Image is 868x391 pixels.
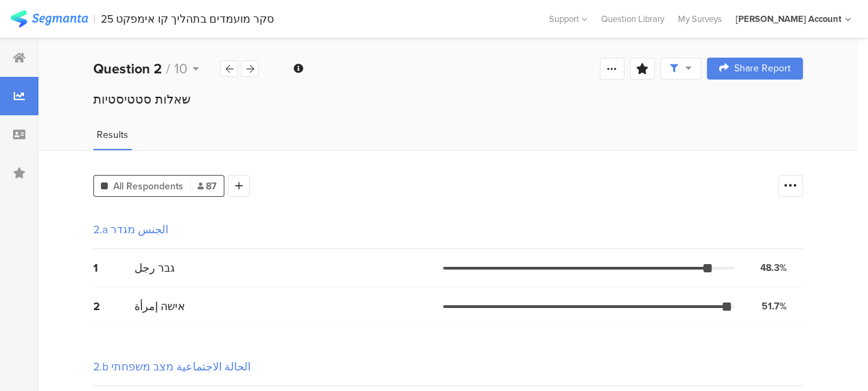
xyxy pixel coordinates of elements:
span: Share Report [734,64,790,73]
span: / [166,58,170,79]
a: Question Library [594,12,671,25]
div: 51.7% [762,299,787,313]
div: [PERSON_NAME] Account [736,12,841,25]
span: 10 [174,58,187,79]
div: שאלות סטטיסטיות [93,91,803,108]
div: | [93,11,95,27]
div: 2.a الجنس מגדר [93,222,168,237]
div: Support [549,8,587,29]
span: גבר رجل [134,260,175,276]
div: 48.3% [760,261,787,275]
span: 87 [198,179,217,193]
span: אישה إمرأة [134,298,185,314]
img: segmanta logo [10,10,88,27]
span: Results [97,128,128,142]
div: 2 [93,298,134,314]
a: My Surveys [671,12,729,25]
b: Question 2 [93,58,162,79]
div: 1 [93,260,134,276]
span: All Respondents [113,179,183,193]
div: 2.b الحالة الاجتماعية מצב משפחתי [93,359,250,375]
div: סקר מועמדים בתהליך קו אימפקט 25 [101,12,274,25]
